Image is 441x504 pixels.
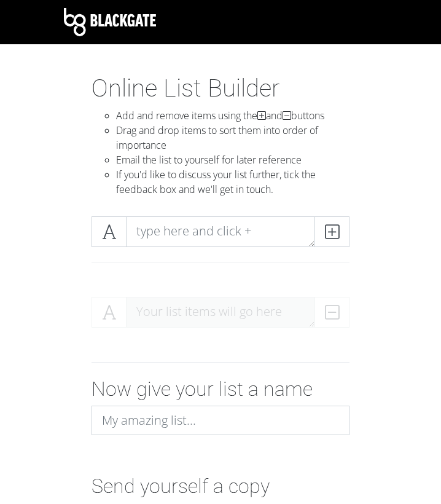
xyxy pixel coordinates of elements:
input: My amazing list... [92,406,349,435]
h2: Send yourself a copy [92,474,349,498]
li: Email the list to yourself for later reference [116,152,349,167]
li: If you'd like to discuss your list further, tick the feedback box and we'll get in touch. [116,167,349,197]
img: Blackgate [64,8,156,36]
h2: Now give your list a name [92,377,349,401]
li: Drag and drop items to sort them into order of importance [116,123,349,152]
h1: Online List Builder [92,74,349,103]
li: Add and remove items using the and buttons [116,108,349,123]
